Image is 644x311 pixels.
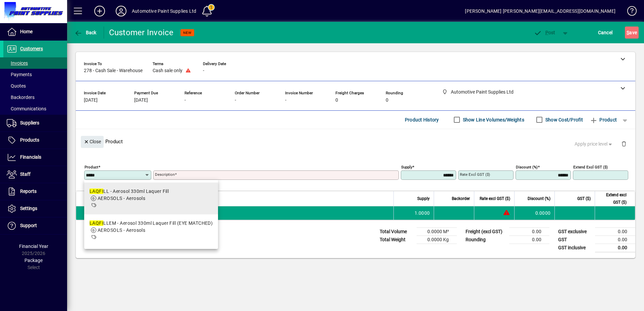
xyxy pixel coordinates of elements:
[417,195,430,202] span: Supply
[480,195,510,202] span: Rate excl GST ($)
[625,27,639,39] button: Save
[84,136,101,147] span: Close
[3,149,67,166] a: Financials
[417,227,457,236] td: 0.0000 M³
[3,115,67,132] a: Suppliers
[109,27,174,38] div: Customer Invoice
[528,195,550,202] span: Discount (%)
[110,5,132,17] button: Profile
[598,27,613,38] span: Cancel
[462,227,509,236] td: Freight (excl GST)
[452,195,470,202] span: Backorder
[596,27,614,39] button: Cancel
[616,141,632,147] app-page-header-button: Delete
[67,27,104,39] app-page-header-button: Back
[572,138,616,150] button: Apply price level
[3,103,67,114] a: Communications
[7,60,28,66] span: Invoices
[465,6,615,16] div: [PERSON_NAME] [PERSON_NAME][EMAIL_ADDRESS][DOMAIN_NAME]
[3,217,67,234] a: Support
[3,69,67,80] a: Payments
[386,98,388,103] span: 0
[90,220,103,226] em: LAQFI
[545,30,548,35] span: P
[20,154,41,160] span: Financials
[376,236,417,244] td: Total Weight
[98,196,145,201] span: AEROSOLS - Aerosols
[20,189,37,194] span: Reports
[415,210,430,216] span: 1.0000
[530,27,559,39] button: Post
[616,136,632,152] button: Delete
[3,132,67,149] a: Products
[627,27,637,38] span: ave
[627,30,629,35] span: S
[544,116,583,123] label: Show Cost/Profit
[3,92,67,103] a: Backorders
[72,27,98,39] button: Back
[90,188,169,195] div: LL - Aerosol 330ml Laquer Fill
[90,189,103,194] em: LAQFI
[3,166,67,183] a: Staff
[335,98,338,103] span: 0
[84,68,143,73] span: 278 - Cash Sale - Warehouse
[462,236,509,244] td: Rounding
[7,72,32,77] span: Payments
[3,23,67,40] a: Home
[79,139,105,145] app-page-header-button: Close
[89,5,110,17] button: Add
[19,244,48,249] span: Financial Year
[84,214,218,246] mat-option: LAQFILLEM - Aerosol 330ml Laquer Fill (EYE MATCHED)
[462,116,524,123] label: Show Line Volumes/Weights
[622,1,636,23] a: Knowledge Base
[555,236,595,244] td: GST
[509,227,549,236] td: 0.00
[595,227,635,236] td: 0.00
[599,191,627,206] span: Extend excl GST ($)
[134,98,148,103] span: [DATE]
[20,46,43,51] span: Customers
[183,31,192,35] span: NEW
[3,80,67,92] a: Quotes
[81,136,104,148] button: Close
[534,30,555,35] span: ost
[595,244,635,252] td: 0.00
[555,227,595,236] td: GST exclusive
[98,227,145,233] span: AEROSOLS - Aerosols
[401,164,412,169] mat-label: Supply
[76,129,635,154] div: Product
[7,95,35,100] span: Backorders
[3,57,67,69] a: Invoices
[460,172,490,177] mat-label: Rate excl GST ($)
[516,164,538,169] mat-label: Discount (%)
[514,206,554,220] td: 0.0000
[509,236,549,244] td: 0.00
[577,195,591,202] span: GST ($)
[20,223,37,228] span: Support
[235,98,236,103] span: -
[376,227,417,236] td: Total Volume
[20,120,39,125] span: Suppliers
[85,164,98,169] mat-label: Product
[90,220,213,227] div: LLEM - Aerosol 330ml Laquer Fill (EYE MATCHED)
[7,106,46,111] span: Communications
[132,6,196,16] div: Automotive Paint Supplies Ltd
[20,137,39,143] span: Products
[20,206,37,211] span: Settings
[20,171,31,177] span: Staff
[184,98,186,103] span: -
[7,83,26,89] span: Quotes
[203,68,204,73] span: -
[555,244,595,252] td: GST inclusive
[575,141,613,148] span: Apply price level
[285,98,286,103] span: -
[24,258,43,263] span: Package
[20,29,33,34] span: Home
[74,30,97,35] span: Back
[155,172,175,177] mat-label: Description
[3,183,67,200] a: Reports
[3,200,67,217] a: Settings
[595,236,635,244] td: 0.00
[417,236,457,244] td: 0.0000 Kg
[573,164,608,169] mat-label: Extend excl GST ($)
